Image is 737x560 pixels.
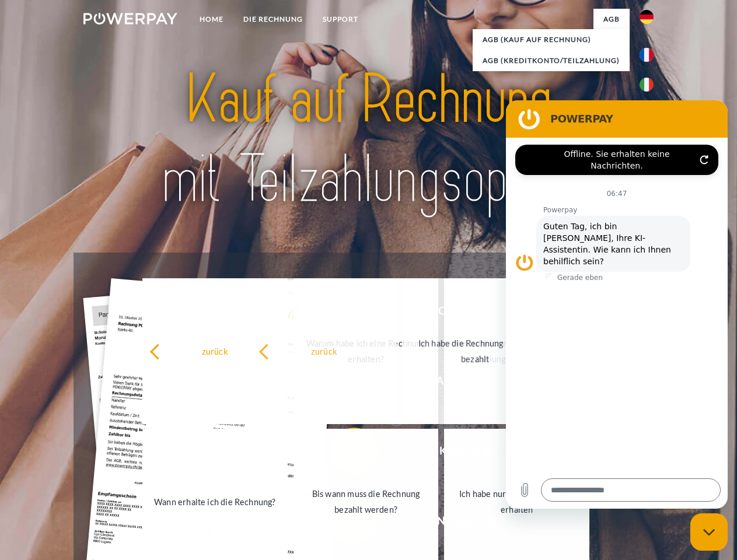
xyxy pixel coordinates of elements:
[640,78,654,92] img: it
[473,29,630,50] a: AGB (Kauf auf Rechnung)
[473,50,630,71] a: AGB (Kreditkonto/Teilzahlung)
[313,9,368,30] a: SUPPORT
[259,343,390,359] div: zurück
[593,9,630,30] a: agb
[301,486,432,517] div: Bis wann muss die Rechnung bezahlt werden?
[190,9,233,30] a: Home
[640,10,654,24] img: de
[149,494,281,509] div: Wann erhalte ich die Rechnung?
[451,486,582,517] div: Ich habe nur eine Teillieferung erhalten
[410,335,541,367] div: Ich habe die Rechnung bereits bezahlt
[83,13,177,24] img: logo-powerpay-white.svg
[690,513,728,551] iframe: Schaltfläche zum Öffnen des Messaging-Fensters; Konversation läuft
[506,100,728,509] iframe: Messaging-Fenster
[233,9,313,30] a: DIE RECHNUNG
[111,56,626,223] img: title-powerpay_de.svg
[149,343,281,359] div: zurück
[640,48,654,62] img: fr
